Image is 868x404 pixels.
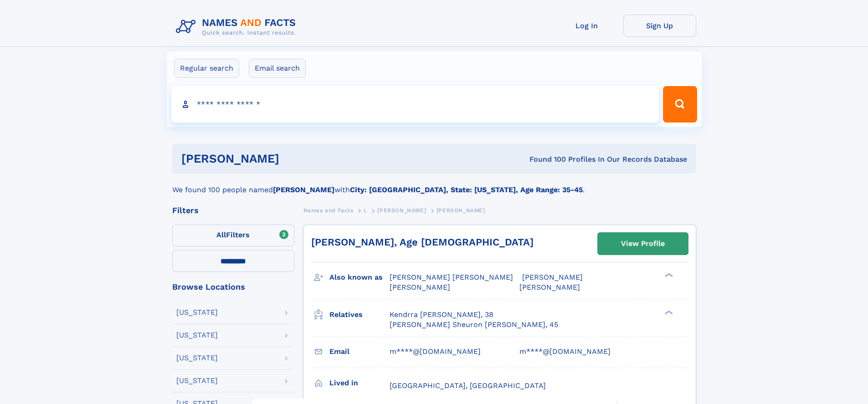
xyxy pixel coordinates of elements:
[390,320,558,330] a: [PERSON_NAME] Sheuron [PERSON_NAME], 45
[172,283,294,291] div: Browse Locations
[621,233,665,254] div: View Profile
[390,283,450,291] span: [PERSON_NAME]
[174,59,239,78] label: Regular search
[550,15,623,37] a: Log In
[364,205,367,216] a: L
[181,153,405,164] h1: [PERSON_NAME]
[350,185,583,194] b: City: [GEOGRAPHIC_DATA], State: [US_STATE], Age Range: 35-45
[663,309,673,315] div: ❯
[176,354,218,362] div: [US_STATE]
[663,86,697,123] button: Search Button
[273,185,334,194] b: [PERSON_NAME]
[329,307,390,322] h3: Relatives
[437,207,485,214] span: [PERSON_NAME]
[176,377,218,384] div: [US_STATE]
[404,154,687,164] div: Found 100 Profiles In Our Records Database
[377,207,426,214] span: [PERSON_NAME]
[176,332,218,339] div: [US_STATE]
[390,273,513,281] span: [PERSON_NAME] [PERSON_NAME]
[522,273,583,281] span: [PERSON_NAME]
[172,15,303,39] img: Logo Names and Facts
[390,310,493,320] a: Kendrra [PERSON_NAME], 38
[598,233,688,255] a: View Profile
[249,59,306,78] label: Email search
[519,283,580,291] span: [PERSON_NAME]
[623,15,696,37] a: Sign Up
[172,174,696,195] div: We found 100 people named with .
[172,206,294,215] div: Filters
[311,236,534,248] a: [PERSON_NAME], Age [DEMOGRAPHIC_DATA]
[377,205,426,216] a: [PERSON_NAME]
[390,381,546,390] span: [GEOGRAPHIC_DATA], [GEOGRAPHIC_DATA]
[364,207,367,214] span: L
[329,270,390,285] h3: Also known as
[663,272,673,278] div: ❯
[216,230,226,239] span: All
[329,344,390,359] h3: Email
[172,225,294,246] label: Filters
[329,375,390,391] h3: Lived in
[303,205,354,216] a: Names and Facts
[171,86,659,123] input: search input
[176,309,218,316] div: [US_STATE]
